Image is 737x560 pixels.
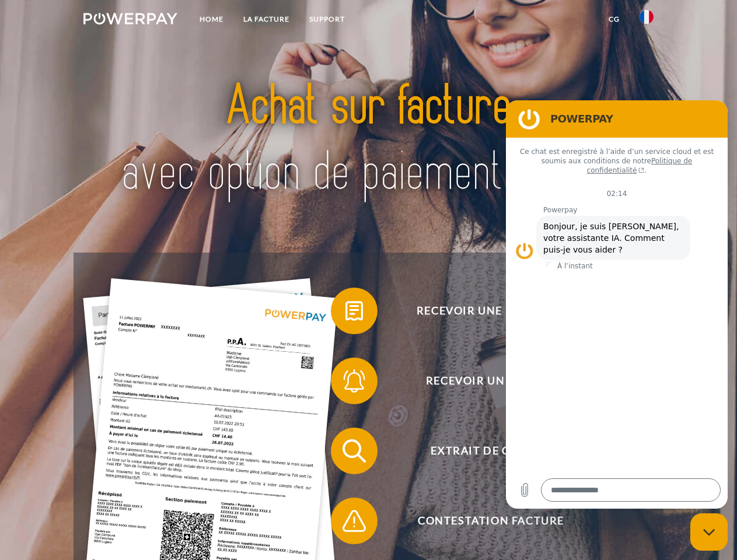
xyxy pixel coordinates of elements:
[506,100,728,509] iframe: Fenêtre de messagerie
[340,436,369,466] img: qb_search.svg
[111,56,626,223] img: title-powerpay_fr.svg
[599,9,630,30] a: CG
[640,10,654,24] img: fr
[340,506,369,535] img: qb_warning.svg
[190,9,233,30] a: Home
[348,358,634,404] span: Recevoir un rappel?
[348,498,634,544] span: Contestation Facture
[331,498,634,544] button: Contestation Facture
[340,296,369,325] img: qb_bill.svg
[348,428,634,474] span: Extrait de compte
[331,358,634,404] button: Recevoir un rappel?
[690,513,728,551] iframe: Bouton de lancement de la fenêtre de messagerie, conversation en cours
[233,9,299,30] a: LA FACTURE
[340,366,369,395] img: qb_bell.svg
[83,13,177,24] img: logo-powerpay-white.svg
[331,288,634,334] button: Recevoir une facture ?
[331,428,634,474] button: Extrait de compte
[299,9,355,30] a: Support
[348,288,634,334] span: Recevoir une facture ?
